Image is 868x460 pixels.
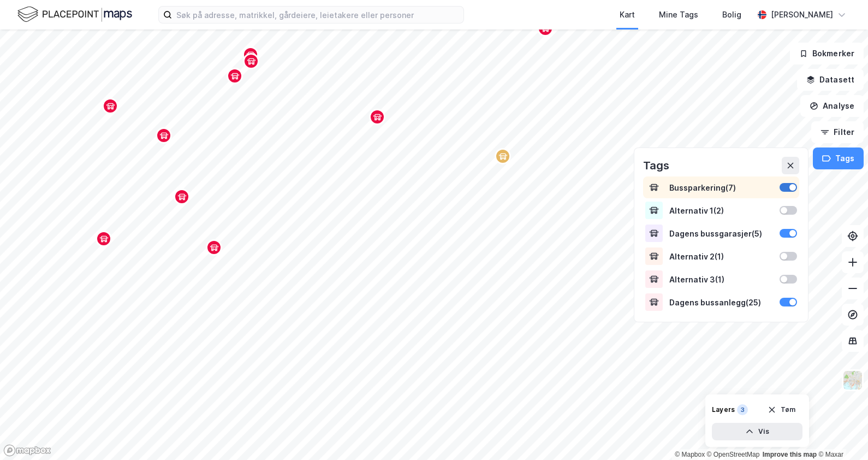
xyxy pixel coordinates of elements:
div: Mine Tags [659,8,698,21]
div: Bussparkering ( 7 ) [669,183,773,192]
img: logo.f888ab2527a4732fd821a326f86c7f29.svg [17,5,132,24]
button: Tags [813,148,864,169]
button: Vis [712,423,802,440]
div: Map marker [102,98,118,114]
button: Filter [811,121,864,143]
div: Alternativ 2 ( 1 ) [669,252,773,261]
iframe: Chat Widget [813,408,868,460]
a: OpenStreetMap [707,451,760,458]
div: Kart [620,8,635,21]
a: Mapbox [675,451,705,458]
div: Map marker [174,188,190,205]
div: Layers [712,405,735,414]
button: Tøm [760,401,802,418]
div: Dagens bussgarasjer ( 5 ) [669,229,773,238]
div: Map marker [243,53,259,69]
div: Tags [643,157,669,174]
input: Søk på adresse, matrikkel, gårdeiere, leietakere eller personer [172,7,463,23]
div: Map marker [96,231,112,247]
div: Dagens bussanlegg ( 25 ) [669,298,773,307]
a: Improve this map [763,451,817,458]
div: Alternativ 3 ( 1 ) [669,275,773,284]
div: Bolig [722,8,741,21]
div: 3 [737,404,748,415]
div: Map marker [227,68,243,84]
div: Kontrollprogram for chat [813,408,868,460]
button: Analyse [800,95,864,117]
img: Z [842,370,863,391]
div: Alternativ 1 ( 2 ) [669,206,773,215]
div: Map marker [495,148,511,164]
div: [PERSON_NAME] [771,8,833,21]
div: Map marker [156,127,172,144]
button: Datasett [797,69,864,91]
a: Mapbox homepage [3,444,51,457]
div: Map marker [206,239,222,256]
div: Map marker [369,109,385,125]
div: Map marker [242,46,259,63]
button: Bokmerker [790,43,864,64]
